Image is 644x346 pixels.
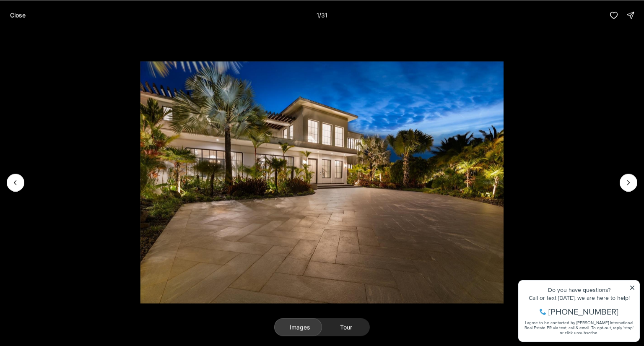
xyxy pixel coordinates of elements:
button: Close [5,7,31,23]
button: Images [274,318,322,336]
p: Close [10,12,26,18]
button: Next slide [620,174,637,191]
div: Do you have questions? [9,19,121,25]
div: Call or text [DATE], we are here to help! [9,27,121,33]
p: 1 / 31 [317,11,327,18]
button: Tour [322,318,370,336]
span: I agree to be contacted by [PERSON_NAME] International Real Estate PR via text, call & email. To ... [10,52,119,68]
span: [PHONE_NUMBER] [34,39,104,48]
